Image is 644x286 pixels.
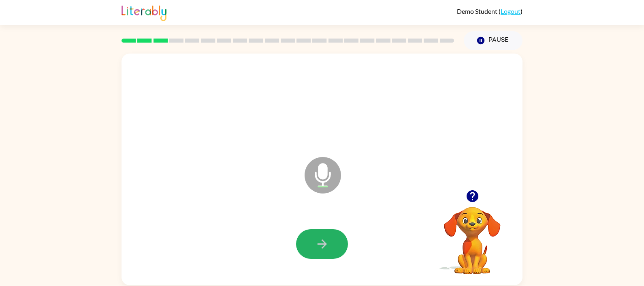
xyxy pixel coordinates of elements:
[464,31,522,50] button: Pause
[501,7,520,15] a: Logout
[457,7,522,15] div: ( )
[122,3,166,21] img: Literably
[457,7,499,15] span: Demo Student
[432,194,513,275] video: Your browser must support playing .mp4 files to use Literably. Please try using another browser.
